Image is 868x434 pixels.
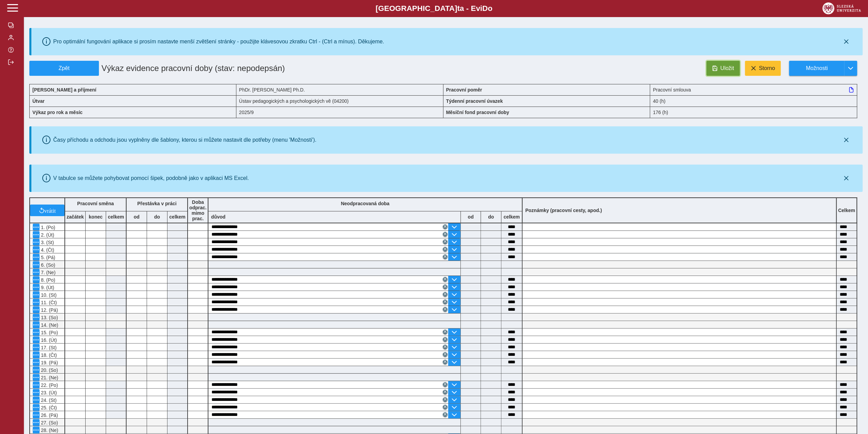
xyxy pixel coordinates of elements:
[40,397,57,403] span: 24. (St)
[341,201,389,206] b: Neodpracovaná doba
[33,231,40,238] button: Menu
[33,224,40,230] button: Menu
[40,382,58,388] span: 22. (Po)
[33,336,40,343] button: Menu
[33,404,40,411] button: Menu
[236,95,443,107] div: Ústav pedagogických a psychologických vě (04200)
[32,110,83,115] b: Výkaz pro rok a měsíc
[40,412,58,418] span: 26. (Pá)
[40,420,58,425] span: 27. (So)
[33,321,40,328] button: Menu
[838,208,855,213] b: Celkem
[33,374,40,381] button: Menu
[33,411,40,418] button: Menu
[33,396,40,403] button: Menu
[189,199,207,221] b: Doba odprac. mimo prac.
[720,65,734,71] span: Uložit
[488,4,492,13] span: o
[759,65,775,71] span: Storno
[32,87,96,93] b: [PERSON_NAME] a příjmení
[86,214,106,220] b: konec
[40,292,57,298] span: 10. (St)
[167,214,187,220] b: celkem
[33,261,40,268] button: Menu
[44,208,56,213] span: vrátit
[40,232,54,238] span: 2. (Út)
[53,175,249,181] div: V tabulce se můžete pohybovat pomocí šipek, podobně jako v aplikaci MS Excel.
[650,107,857,118] div: 176 (h)
[147,214,167,220] b: do
[32,65,96,71] span: Zpět
[40,315,58,320] span: 13. (So)
[446,87,482,93] b: Pracovní poměr
[481,214,501,220] b: do
[33,306,40,313] button: Menu
[65,214,85,220] b: začátek
[40,307,58,313] span: 12. (Pá)
[127,214,147,220] b: od
[40,360,58,365] span: 19. (Pá)
[236,107,443,118] div: 2025/9
[40,367,58,373] span: 20. (So)
[29,61,99,76] button: Zpět
[33,254,40,261] button: Menu
[40,428,58,433] span: 28. (Ne)
[137,201,176,206] b: Přestávka v práci
[40,330,58,335] span: 15. (Po)
[33,299,40,306] button: Menu
[40,285,54,290] span: 9. (Út)
[789,61,844,76] button: Možnosti
[32,98,45,104] b: Útvar
[40,375,58,380] span: 21. (Ne)
[236,84,443,95] div: PhDr. [PERSON_NAME] Ph.D.
[99,61,377,76] h1: Výkaz evidence pracovní doby (stav: nepodepsán)
[33,276,40,283] button: Menu
[446,110,509,115] b: Měsíční fond pracovní doby
[30,205,64,216] button: vrátit
[33,284,40,291] button: Menu
[40,277,55,283] span: 8. (Po)
[457,4,459,13] span: t
[523,208,605,213] b: Poznámky (pracovní cesty, apod.)
[822,2,861,14] img: logo_web_su.png
[106,214,126,220] b: celkem
[77,201,114,206] b: Pracovní směna
[482,4,488,13] span: D
[33,389,40,396] button: Menu
[40,240,54,245] span: 3. (St)
[40,345,57,350] span: 17. (St)
[40,322,58,328] span: 14. (Ne)
[40,352,57,358] span: 18. (Čt)
[40,390,57,395] span: 23. (Út)
[33,246,40,253] button: Menu
[33,269,40,276] button: Menu
[40,300,57,305] span: 11. (Čt)
[650,84,857,95] div: Pracovní smlouva
[461,214,481,220] b: od
[446,98,503,104] b: Týdenní pracovní úvazek
[33,419,40,426] button: Menu
[53,39,384,45] div: Pro optimální fungování aplikace si prosím nastavte menší zvětšení stránky - použijte klávesovou ...
[501,214,522,220] b: celkem
[40,405,57,410] span: 25. (Čt)
[40,270,56,275] span: 7. (Ne)
[650,95,857,107] div: 40 (h)
[33,344,40,351] button: Menu
[40,255,55,260] span: 5. (Pá)
[33,366,40,373] button: Menu
[33,359,40,366] button: Menu
[33,351,40,358] button: Menu
[40,225,55,230] span: 1. (Po)
[33,314,40,321] button: Menu
[745,61,781,76] button: Storno
[211,214,225,220] b: důvod
[706,61,740,76] button: Uložit
[795,65,839,71] span: Možnosti
[33,426,40,433] button: Menu
[33,239,40,246] button: Menu
[40,247,54,253] span: 4. (Čt)
[33,381,40,388] button: Menu
[40,262,55,268] span: 6. (So)
[20,4,848,13] b: [GEOGRAPHIC_DATA] a - Evi
[53,137,317,143] div: Časy příchodu a odchodu jsou vyplněny dle šablony, kterou si můžete nastavit dle potřeby (menu 'M...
